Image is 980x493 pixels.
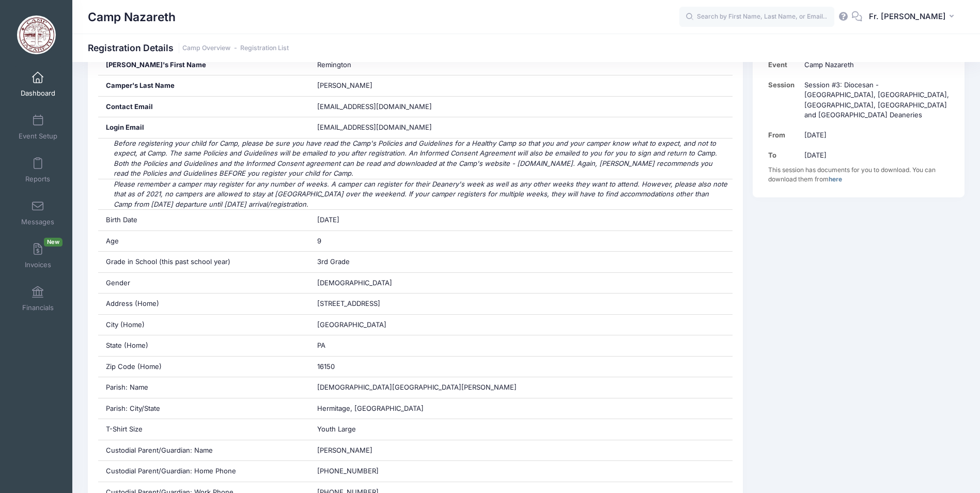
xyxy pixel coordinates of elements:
div: State (Home) [98,335,310,356]
h1: Camp Nazareth [88,5,176,29]
div: [PERSON_NAME]'s First Name [98,55,310,75]
td: Camp Nazareth [799,55,949,75]
div: This session has documents for you to download. You can download them from [768,165,950,184]
a: here [829,175,842,183]
td: Session #3: Diocesan - [GEOGRAPHIC_DATA], [GEOGRAPHIC_DATA], [GEOGRAPHIC_DATA], [GEOGRAPHIC_DATA]... [799,75,949,126]
a: Camp Overview [182,44,230,52]
span: Reports [25,175,50,183]
td: From [768,125,800,145]
span: [EMAIL_ADDRESS][DOMAIN_NAME] [317,122,446,133]
td: To [768,145,800,165]
div: Birth Date [98,210,310,230]
span: Invoices [25,260,51,269]
div: Login Email [98,117,310,138]
a: Reports [13,152,63,188]
a: Dashboard [13,66,63,102]
span: Financials [22,303,54,312]
div: Zip Code (Home) [98,357,310,377]
span: [DEMOGRAPHIC_DATA][GEOGRAPHIC_DATA][PERSON_NAME] [317,383,517,391]
td: [DATE] [799,145,949,165]
span: Youth Large [317,425,356,433]
span: PA [317,341,325,349]
div: Grade in School (this past school year) [98,252,310,272]
div: Before registering your child for Camp, please be sure you have read the Camp's Policies and Guid... [98,138,733,179]
div: T-Shirt Size [98,419,310,440]
h1: Registration Details [88,42,289,53]
span: [EMAIL_ADDRESS][DOMAIN_NAME] [317,102,432,111]
span: Event Setup [19,132,57,141]
span: Hermitage, [GEOGRAPHIC_DATA] [317,404,424,412]
input: Search by First Name, Last Name, or Email... [679,7,834,27]
div: Camper's Last Name [98,75,310,96]
div: City (Home) [98,315,310,335]
span: [DATE] [317,215,339,224]
td: Event [768,55,800,75]
a: InvoicesNew [13,238,63,274]
td: [DATE] [799,125,949,145]
img: Camp Nazareth [17,16,56,54]
span: 9 [317,237,321,245]
span: Remington [317,60,351,69]
span: [STREET_ADDRESS] [317,299,380,307]
button: Fr. [PERSON_NAME] [862,5,965,29]
span: [PERSON_NAME] [317,446,372,454]
span: 16150 [317,362,335,371]
span: Fr. [PERSON_NAME] [869,11,946,22]
div: Contact Email [98,97,310,117]
div: Age [98,231,310,252]
td: Session [768,75,800,126]
div: Gender [98,273,310,294]
a: Messages [13,195,63,231]
div: Parish: City/State [98,398,310,419]
span: [PHONE_NUMBER] [317,467,379,475]
span: [PERSON_NAME] [317,81,372,89]
span: Messages [21,218,54,226]
div: Custodial Parent/Guardian: Home Phone [98,461,310,482]
a: Event Setup [13,109,63,145]
span: 3rd Grade [317,257,350,266]
span: New [44,238,63,246]
div: Address (Home) [98,294,310,314]
a: Financials [13,281,63,317]
div: Custodial Parent/Guardian: Name [98,440,310,461]
div: Please remember a camper may register for any number of weeks. A camper can register for their De... [98,179,733,210]
span: [DEMOGRAPHIC_DATA] [317,279,392,287]
div: Parish: Name [98,377,310,398]
span: [GEOGRAPHIC_DATA] [317,320,386,329]
a: Registration List [240,44,289,52]
span: Dashboard [21,89,55,98]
